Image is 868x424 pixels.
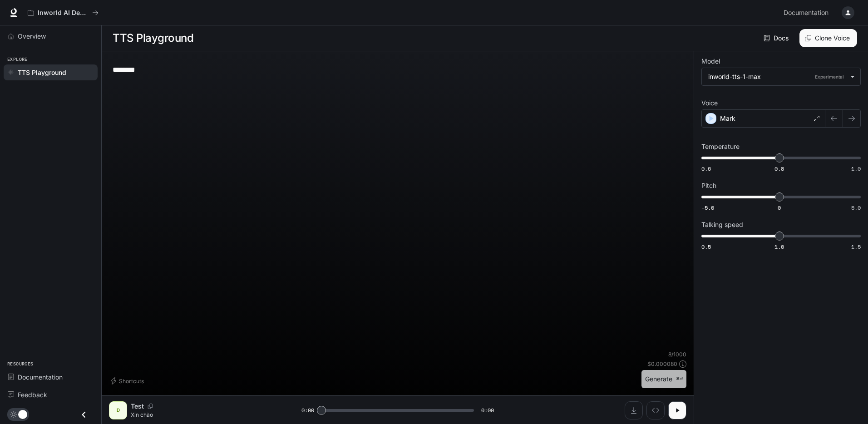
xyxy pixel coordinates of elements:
[701,204,714,212] span: -5.0
[4,387,98,403] a: Feedback
[74,405,94,424] button: Close drawer
[762,29,792,47] a: Docs
[18,372,63,382] span: Documentation
[701,58,720,64] p: Model
[18,390,47,399] span: Feedback
[24,4,103,22] button: All workspaces
[109,374,148,388] button: Shortcuts
[144,404,157,409] button: Copy Voice ID
[676,376,683,382] p: ⌘⏎
[701,143,740,150] p: Temperature
[111,403,125,418] div: D
[708,72,846,81] div: inworld-tts-1-max
[701,100,718,106] p: Voice
[774,165,784,173] span: 0.8
[4,64,98,80] a: TTS Playground
[851,165,861,173] span: 1.0
[481,406,494,415] span: 0:00
[701,165,711,173] span: 0.6
[774,243,784,251] span: 1.0
[778,204,781,212] span: 0
[4,28,98,44] a: Overview
[702,68,860,85] div: inworld-tts-1-maxExperimental
[113,29,193,47] h1: TTS Playground
[18,68,66,77] span: TTS Playground
[851,243,861,251] span: 1.5
[38,9,89,17] p: Inworld AI Demos
[641,370,686,389] button: Generate⌘⏎
[701,182,716,189] p: Pitch
[784,7,829,19] span: Documentation
[799,29,857,47] button: Clone Voice
[701,222,743,228] p: Talking speed
[813,73,846,81] p: Experimental
[720,114,735,123] p: Mark
[131,402,144,411] p: Test
[780,4,835,22] a: Documentation
[625,401,643,419] button: Download audio
[668,350,686,358] p: 8 / 1000
[301,406,314,415] span: 0:00
[647,360,677,368] p: $ 0.000080
[701,243,711,251] span: 0.5
[131,411,280,419] p: Xin chào
[18,409,27,419] span: Dark mode toggle
[851,204,861,212] span: 5.0
[18,31,46,41] span: Overview
[646,401,665,419] button: Inspect
[4,369,98,385] a: Documentation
